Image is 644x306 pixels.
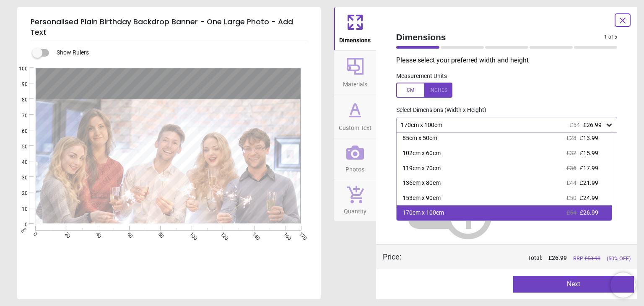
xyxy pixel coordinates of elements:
[566,135,576,141] span: £28
[402,209,444,217] div: 170cm x 100cm
[396,72,447,80] label: Measurement Units
[12,81,28,88] span: 90
[12,65,28,73] span: 100
[390,106,486,114] label: Select Dimensions (Width x Height)
[583,122,602,128] span: £26.99
[31,13,307,41] h5: Personalised Plain Birthday Backdrop Banner - One Large Photo - Add Text
[580,194,598,201] span: £24.99
[400,122,605,129] div: 170cm x 100cm
[334,94,376,138] button: Custom Text
[580,165,598,171] span: £17.99
[343,76,367,89] span: Materials
[12,143,28,150] span: 50
[513,276,634,293] button: Next
[12,159,28,166] span: 40
[584,255,600,262] span: £ 53.98
[566,165,576,171] span: £36
[334,179,376,221] button: Quantity
[566,209,576,216] span: £54
[610,272,636,298] iframe: Brevo live chat
[548,254,567,262] span: £
[12,206,28,213] span: 10
[607,255,631,262] span: (50% OFF)
[402,149,441,158] div: 102cm x 60cm
[334,138,376,179] button: Photos
[402,179,441,187] div: 136cm x 80cm
[12,112,28,119] span: 70
[12,221,28,228] span: 0
[414,254,631,262] div: Total:
[12,128,28,135] span: 60
[566,179,576,186] span: £44
[396,56,624,65] p: Please select your preferred width and height
[566,150,576,156] span: £32
[345,161,364,174] span: Photos
[12,190,28,197] span: 20
[334,51,376,94] button: Materials
[402,164,441,173] div: 119cm x 70cm
[604,34,617,41] span: 1 of 5
[580,209,598,216] span: £26.99
[580,150,598,156] span: £15.99
[334,7,376,50] button: Dimensions
[552,254,567,261] span: 26.99
[570,122,580,128] span: £54
[383,252,401,262] div: Price :
[339,120,371,132] span: Custom Text
[573,255,600,262] span: RRP
[344,203,366,216] span: Quantity
[566,194,576,201] span: £50
[402,134,437,143] div: 85cm x 50cm
[12,96,28,104] span: 80
[580,179,598,186] span: £21.99
[12,174,28,182] span: 30
[37,48,321,58] div: Show Rulers
[339,32,371,45] span: Dimensions
[396,31,605,43] span: Dimensions
[580,135,598,141] span: £13.99
[402,194,441,202] div: 153cm x 90cm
